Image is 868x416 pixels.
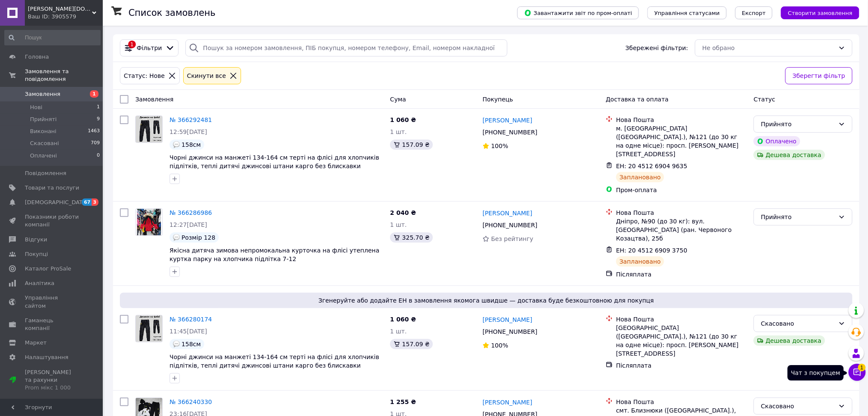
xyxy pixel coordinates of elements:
div: м. [GEOGRAPHIC_DATA] ([GEOGRAPHIC_DATA].), №121 (до 30 кг на одне місце): просп. [PERSON_NAME][ST... [616,124,747,158]
span: Головна [25,53,49,61]
a: [PERSON_NAME] [483,209,532,217]
span: 12:59[DATE] [170,128,207,135]
span: Оплачені [30,152,57,160]
span: 2 040 ₴ [390,209,416,216]
span: Маркет [25,339,47,347]
div: [GEOGRAPHIC_DATA] ([GEOGRAPHIC_DATA].), №121 (до 30 кг на одне місце): просп. [PERSON_NAME][STREE... [616,324,747,358]
img: :speech_balloon: [173,141,180,148]
span: Без рейтингу [491,235,534,242]
div: Післяплата [616,270,747,279]
div: Дешева доставка [754,150,825,160]
div: Прийнято [761,212,835,222]
span: Якісна дитяча зимова непромокальна курточка на флісі утеплена куртка парку на хлопчика підлітка 7-12 [170,247,379,262]
div: [PHONE_NUMBER] [481,219,539,231]
span: 1 255 ₴ [390,398,416,405]
span: Експорт [742,10,766,16]
span: Завантажити звіт по пром-оплаті [524,9,632,17]
span: ЕН: 20 4512 6904 9635 [616,163,688,169]
div: Скасовано [761,401,835,411]
a: № 366280174 [170,316,212,323]
button: Експорт [735,6,773,19]
span: Виконані [30,128,57,135]
div: Післяплата [616,361,747,370]
span: Замовлення [135,96,173,103]
span: 1 шт. [390,328,407,335]
span: Управління сайтом [25,294,79,309]
span: 100% [491,342,508,349]
span: 1 [97,104,100,111]
span: Розмір 128 [182,234,215,241]
span: Налаштування [25,354,69,361]
a: [PERSON_NAME] [483,315,532,324]
span: 709 [91,140,100,147]
button: Завантажити звіт по пром-оплаті [517,6,639,19]
a: № 366286986 [170,209,212,216]
img: Фото товару [136,315,162,342]
span: 1 060 ₴ [390,116,416,123]
a: Фото товару [135,315,163,342]
span: 1 шт. [390,221,407,228]
div: Нова Пошта [616,208,747,217]
span: Статус [754,96,776,103]
div: Нова Пошта [616,116,747,124]
div: Прийнято [761,119,835,129]
img: Фото товару [136,116,162,143]
span: 158см [182,341,201,348]
div: Заплановано [616,172,665,182]
span: Повідомлення [25,169,66,177]
span: 9 [97,116,100,123]
span: Каталог ProSale [25,265,71,273]
input: Пошук за номером замовлення, ПІБ покупця, номером телефону, Email, номером накладної [185,39,507,56]
img: :speech_balloon: [173,234,180,241]
img: :speech_balloon: [173,341,180,348]
span: 3 [92,199,98,206]
span: Прийняті [30,116,57,123]
a: Фото товару [135,208,163,236]
div: Ваш ID: 3905579 [28,13,103,21]
div: 157.09 ₴ [390,339,433,349]
span: Збережені фільтри: [626,44,688,52]
span: 11:45[DATE] [170,328,207,335]
span: Фільтри [137,44,162,52]
span: Показники роботи компанії [25,213,79,229]
a: [PERSON_NAME] [483,116,532,125]
span: Аналітика [25,279,54,287]
div: Оплачено [754,136,800,146]
div: Cкинути все [185,71,228,80]
span: 0 [97,152,100,160]
h1: Список замовлень [128,8,215,18]
span: Зберегти фільтр [793,71,845,80]
span: 1 [90,90,98,98]
a: № 366292481 [170,116,212,123]
span: Покупець [483,96,513,103]
div: Нова Пошта [616,398,747,406]
span: 1 шт. [390,128,407,135]
a: Чорні джинси на манжеті 134-164 см терті на флісі для хлопчиків підлітків, теплі дитячі джинсові ... [170,354,379,369]
span: Створити замовлення [788,10,853,16]
span: Нові [30,104,42,111]
a: Фото товару [135,116,163,143]
div: Дніпро, №90 (до 30 кг): вул. [GEOGRAPHIC_DATA] (ран. Червоного Козацтва), 25б [616,217,747,243]
span: Гаманець компанії [25,317,79,332]
div: Скасовано [761,319,835,328]
div: Статус: Нове [122,71,167,80]
span: Товари та послуги [25,184,79,192]
a: Створити замовлення [773,9,859,16]
div: [PHONE_NUMBER] [481,126,539,138]
a: [PERSON_NAME] [483,398,532,407]
span: Чорні джинси на манжеті 134-164 см терті на флісі для хлопчиків підлітків, теплі дитячі джинсові ... [170,154,379,169]
div: Заплановано [616,256,665,267]
span: Merri.kids [28,5,92,13]
span: Cума [390,96,406,103]
span: 1463 [88,128,100,135]
div: Prom мікс 1 000 [25,384,79,392]
button: Управління статусами [647,6,727,19]
div: Дешева доставка [754,336,825,346]
span: 67 [82,199,92,206]
span: Відгуки [25,236,47,244]
div: Чат з покупцем [787,365,844,380]
span: Покупці [25,250,48,258]
div: [PHONE_NUMBER] [481,326,539,338]
span: Замовлення [25,90,60,98]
